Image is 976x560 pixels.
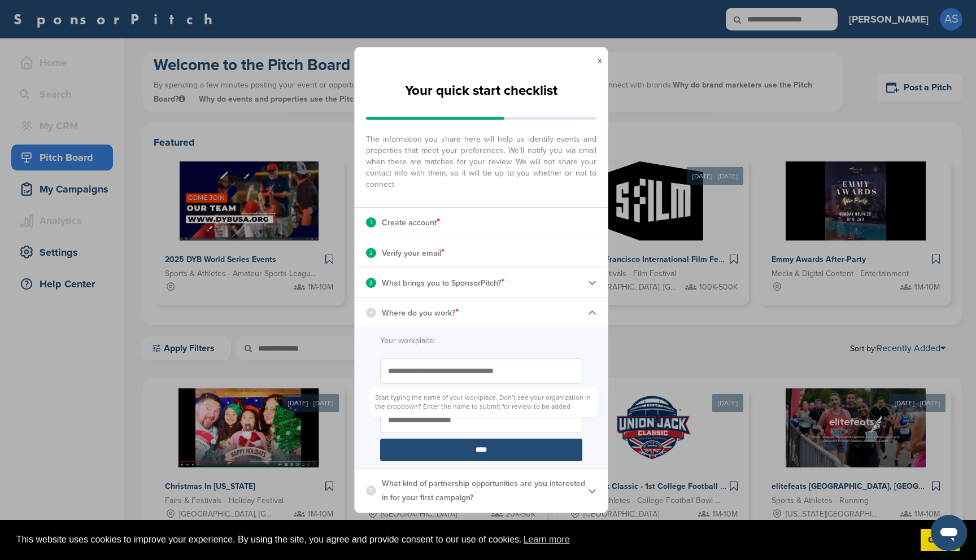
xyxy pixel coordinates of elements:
img: Checklist arrow 2 [588,487,596,495]
div: 4 [366,308,376,318]
iframe: Button to launch messaging window [931,515,967,551]
img: Checklist arrow 1 [588,309,596,317]
h2: Your quick start checklist [405,78,557,103]
span: This website uses cookies to improve your experience. By using the site, you agree and provide co... [16,531,912,548]
p: What brings you to SponsorPitch? [382,275,504,290]
label: Your workplace: [380,335,582,347]
img: Checklist arrow 2 [588,278,596,287]
p: Create account [382,215,440,230]
p: Where do you work? [382,305,459,320]
div: 5 [366,485,376,496]
div: 3 [366,278,376,288]
span: The information you share here will help us identify events and properties that meet your prefere... [366,128,596,190]
a: dismiss cookie message [921,529,960,552]
a: x [598,55,602,66]
p: What kind of partnership opportunities are you interested in for your first campaign? [382,476,588,505]
label: Start typing the name of your workplace. Don’t see your organization in the dropdown? Enter the n... [369,387,599,417]
a: learn more about cookies [522,531,572,548]
div: 1 [366,217,376,228]
p: Verify your email [382,246,445,260]
div: 2 [366,248,376,258]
